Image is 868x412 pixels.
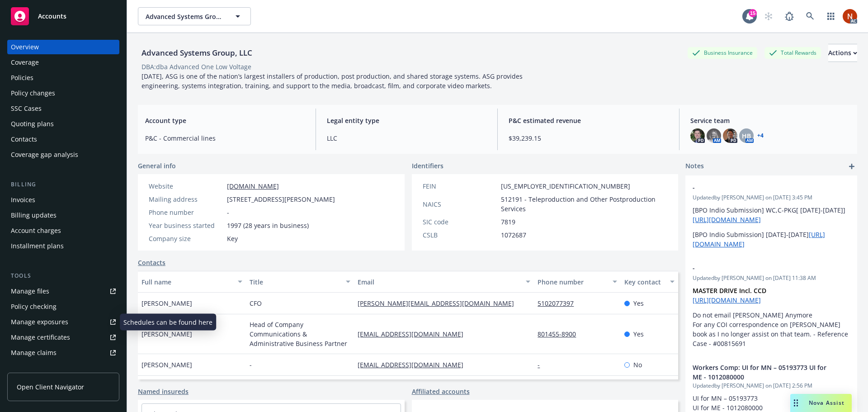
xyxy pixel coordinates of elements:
[7,147,119,162] a: Coverage gap analysis
[846,161,857,172] a: add
[149,181,223,191] div: Website
[11,193,35,207] div: Invoices
[38,13,66,20] span: Accounts
[11,223,61,238] div: Account charges
[7,330,119,345] a: Manage certificates
[11,86,55,100] div: Policy changes
[138,258,165,267] a: Contacts
[11,117,54,131] div: Quoting plans
[138,387,189,396] a: Named insureds
[246,271,354,293] button: Title
[327,116,486,125] span: Legal entity type
[142,360,192,369] span: [PERSON_NAME]
[624,277,665,287] div: Key contact
[764,47,821,58] div: Total Rewards
[227,208,229,217] span: -
[227,182,279,190] a: [DOMAIN_NAME]
[138,7,251,25] button: Advanced Systems Group, LLC
[685,256,857,355] div: -Updatedby [PERSON_NAME] on [DATE] 11:38 AMMASTER DRIVE Incl. CCD [URL][DOMAIN_NAME]Do not email ...
[633,360,642,369] span: No
[688,47,757,58] div: Business Insurance
[358,360,471,369] a: [EMAIL_ADDRESS][DOMAIN_NAME]
[11,346,57,360] div: Manage claims
[358,277,520,287] div: Email
[11,147,78,162] div: Coverage gap analysis
[11,208,57,223] div: Billing updates
[423,217,497,227] div: SIC code
[538,330,583,338] a: 801455-8900
[11,239,64,253] div: Installment plans
[693,215,761,224] a: [URL][DOMAIN_NAME]
[780,7,798,25] a: Report a Bug
[149,208,223,217] div: Phone number
[690,128,705,143] img: photo
[149,221,223,230] div: Year business started
[757,133,764,138] a: +4
[11,361,53,375] div: Manage BORs
[822,7,840,25] a: Switch app
[7,71,119,85] a: Policies
[138,271,246,293] button: Full name
[7,361,119,375] a: Manage BORs
[742,131,751,141] span: HB
[790,394,802,412] div: Drag to move
[142,62,251,71] div: DBA: dba Advanced One Low Voltage
[633,329,644,339] span: Yes
[685,175,857,256] div: -Updatedby [PERSON_NAME] on [DATE] 3:45 PM[BPO Indio Submission] WC,C-PKG[ [DATE]-[DATE]][URL][DO...
[423,181,497,191] div: FEIN
[11,101,42,116] div: SSC Cases
[501,181,630,191] span: [US_EMPLOYER_IDENTIFICATION_NUMBER]
[707,128,721,143] img: photo
[7,284,119,298] a: Manage files
[11,40,39,54] div: Overview
[358,299,521,308] a: [PERSON_NAME][EMAIL_ADDRESS][DOMAIN_NAME]
[7,40,119,54] a: Overview
[227,234,238,243] span: Key
[7,271,119,280] div: Tools
[509,133,668,143] span: $39,239.15
[621,271,678,293] button: Key contact
[250,360,252,369] span: -
[142,277,232,287] div: Full name
[633,298,644,308] span: Yes
[690,116,850,125] span: Service team
[7,4,119,29] a: Accounts
[423,230,497,240] div: CSLB
[538,277,607,287] div: Phone number
[685,161,704,172] span: Notes
[423,199,497,209] div: NAICS
[828,44,857,62] button: Actions
[412,161,443,170] span: Identifiers
[358,330,471,338] a: [EMAIL_ADDRESS][DOMAIN_NAME]
[723,128,737,143] img: photo
[7,346,119,360] a: Manage claims
[142,298,192,308] span: [PERSON_NAME]
[828,44,857,62] div: Actions
[11,330,70,345] div: Manage certificates
[7,55,119,70] a: Coverage
[801,7,819,25] a: Search
[693,194,850,202] span: Updated by [PERSON_NAME] on [DATE] 3:45 PM
[749,9,757,17] div: 15
[227,221,309,230] span: 1997 (28 years in business)
[693,382,850,390] span: Updated by [PERSON_NAME] on [DATE] 2:56 PM
[693,286,766,295] strong: MASTER DRIVE Incl. CCD
[501,194,668,213] span: 512191 - Teleproduction and Other Postproduction Services
[538,360,547,369] a: -
[693,183,826,192] span: -
[11,315,68,329] div: Manage exposures
[7,86,119,100] a: Policy changes
[790,394,852,412] button: Nova Assist
[146,12,224,21] span: Advanced Systems Group, LLC
[7,223,119,238] a: Account charges
[538,299,581,308] a: 5102077397
[250,320,350,348] span: Head of Company Communications & Administrative Business Partner
[7,208,119,223] a: Billing updates
[145,133,305,143] span: P&C - Commercial lines
[138,47,256,59] div: Advanced Systems Group, LLC
[693,363,826,382] span: Workers Comp: UI for MN – 05193773 UI for ME - 1012080000
[7,132,119,147] a: Contacts
[327,133,486,143] span: LLC
[145,116,305,125] span: Account type
[354,271,534,293] button: Email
